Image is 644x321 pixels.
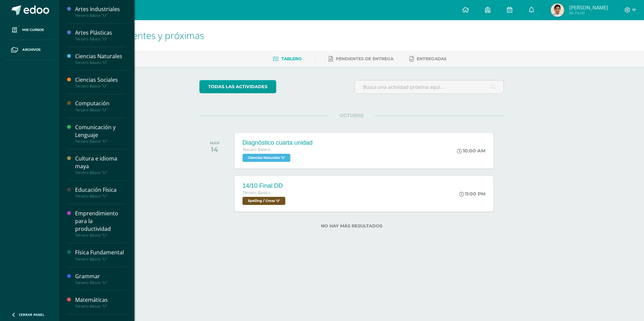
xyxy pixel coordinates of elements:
[281,56,301,61] span: Tablero
[75,155,126,170] div: Cultura e idioma maya
[75,249,126,256] div: Física Fundamental
[75,280,126,285] div: Tercero Básico "U"
[243,182,287,189] div: 14/10 Final DD
[329,112,375,118] span: OCTUBRE
[243,139,313,146] div: Diagnóstico cuarta unidad
[75,273,126,285] a: GrammarTercero Básico "U"
[551,3,564,17] img: 3ef5ddf9f422fdfcafeb43ddfbc22940.png
[75,13,126,18] div: Tercero Básico "U"
[75,84,126,88] div: Tercero Básico "U"
[75,194,126,199] div: Tercero Básico "U"
[75,76,126,88] a: Ciencias SocialesTercero Básico "U"
[75,273,126,280] div: Grammar
[75,155,126,175] a: Cultura e idioma mayaTercero Básico "U"
[75,210,126,233] div: Emprendimiento para la productividad
[22,47,40,52] span: Archivos
[75,60,126,65] div: Tercero Básico "U"
[75,108,126,112] div: Tercero Básico "U"
[75,296,126,309] a: MatemáticasTercero Básico "U"
[336,56,393,61] span: Pendientes de entrega
[75,186,126,194] div: Educación Física
[75,5,126,18] a: Artes IndustrialesTercero Básico "U"
[273,53,301,64] a: Tablero
[210,145,219,153] div: 14
[75,5,126,13] div: Artes Industriales
[75,186,126,199] a: Educación FísicaTercero Básico "U"
[417,56,447,61] span: Entregadas
[75,100,126,112] a: ComputaciónTercero Básico "U"
[210,141,219,145] div: MAR
[5,40,54,60] a: Archivos
[569,4,608,11] span: [PERSON_NAME]
[19,312,44,317] span: Cerrar panel
[75,170,126,175] div: Tercero Básico "U"
[75,100,126,107] div: Computación
[75,123,126,139] div: Comunicación y Lenguaje
[457,148,485,154] div: 10:00 AM
[243,147,270,152] span: Tercero Básico
[75,257,126,261] div: Tercero Básico "U"
[243,190,270,195] span: Tercero Básico
[5,20,54,40] a: Mis cursos
[75,29,126,37] div: Artes Plásticas
[75,52,126,65] a: Ciencias NaturalesTercero Básico "U"
[75,296,126,304] div: Matemáticas
[75,76,126,84] div: Ciencias Sociales
[75,210,126,238] a: Emprendimiento para la productividadTercero Básico "U"
[67,29,204,42] span: Actividades recientes y próximas
[199,80,276,93] a: todas las Actividades
[410,53,447,64] a: Entregadas
[329,53,393,64] a: Pendientes de entrega
[199,223,504,228] label: No hay más resultados
[22,27,44,33] span: Mis cursos
[355,80,504,94] input: Busca una actividad próxima aquí...
[243,197,285,205] span: Spelling / Cross 'U'
[243,154,290,162] span: Ciencias Naturales 'U'
[75,123,126,144] a: Comunicación y LenguajeTercero Básico "U"
[75,249,126,261] a: Física FundamentalTercero Básico "U"
[569,10,608,16] span: Mi Perfil
[75,139,126,144] div: Tercero Básico "U"
[459,191,485,197] div: 11:00 PM
[75,304,126,309] div: Tercero Básico "U"
[75,52,126,60] div: Ciencias Naturales
[75,29,126,41] a: Artes PlásticasTercero Básico "U"
[75,233,126,238] div: Tercero Básico "U"
[75,37,126,41] div: Tercero Básico "U"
